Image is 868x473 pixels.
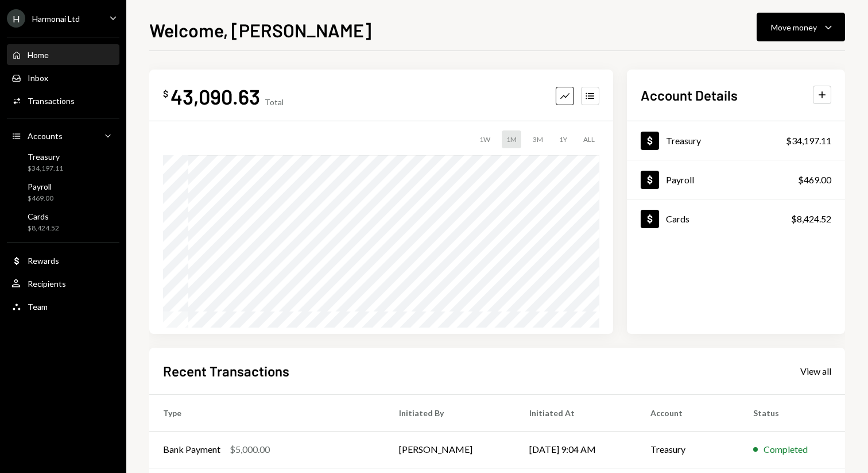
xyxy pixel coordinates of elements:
[170,83,260,109] div: 43,090.63
[666,174,694,185] div: Payroll
[163,362,289,380] h2: Recent Transactions
[28,279,66,289] div: Recipients
[149,394,385,431] th: Type
[28,50,49,60] div: Home
[791,212,831,226] div: $8,424.52
[516,431,637,468] td: [DATE] 9:04 AM
[475,130,495,148] div: 1W
[555,130,572,148] div: 1Y
[28,194,53,203] div: $469.00
[28,182,53,191] div: Payroll
[385,431,516,468] td: [PERSON_NAME]
[28,96,75,106] div: Transactions
[739,394,845,431] th: Status
[771,21,817,33] div: Move money
[627,160,845,199] a: Payroll$469.00
[786,134,831,148] div: $34,197.11
[637,394,739,431] th: Account
[666,213,689,224] div: Cards
[385,394,516,431] th: Initiated By
[32,14,80,24] div: Harmonai Ltd
[516,394,637,431] th: Initiated At
[163,88,168,99] div: $
[28,131,63,141] div: Accounts
[28,224,59,233] div: $8,424.52
[7,44,119,65] a: Home
[7,250,119,271] a: Rewards
[28,152,63,161] div: Treasury
[28,73,48,83] div: Inbox
[28,211,59,221] div: Cards
[800,366,831,377] div: View all
[579,130,599,148] div: ALL
[7,125,119,146] a: Accounts
[28,302,48,312] div: Team
[637,431,739,468] td: Treasury
[764,443,808,456] div: Completed
[230,443,270,456] div: $5,000.00
[800,364,831,377] a: View all
[7,208,119,236] a: Cards$8,424.52
[28,164,63,174] div: $34,197.11
[666,135,701,146] div: Treasury
[7,67,119,88] a: Inbox
[7,9,25,28] div: H
[7,296,119,317] a: Team
[265,97,284,107] div: Total
[627,121,845,160] a: Treasury$34,197.11
[149,18,371,41] h1: Welcome, [PERSON_NAME]
[641,86,738,105] h2: Account Details
[502,130,521,148] div: 1M
[798,173,831,187] div: $469.00
[7,90,119,111] a: Transactions
[7,148,119,176] a: Treasury$34,197.11
[28,256,59,266] div: Rewards
[528,130,548,148] div: 3M
[627,199,845,238] a: Cards$8,424.52
[7,273,119,294] a: Recipients
[163,443,220,456] div: Bank Payment
[7,178,119,206] a: Payroll$469.00
[757,13,845,41] button: Move money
